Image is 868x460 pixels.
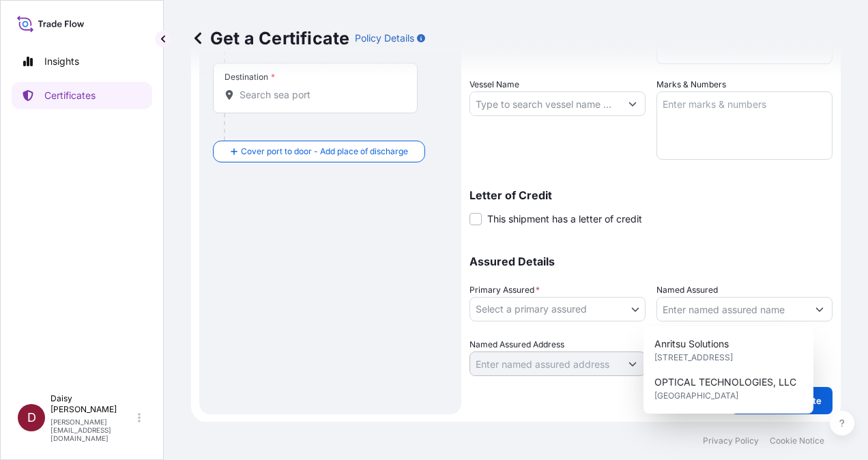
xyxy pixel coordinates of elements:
[225,72,275,83] div: Destination
[470,91,620,116] input: Type to search vessel name or IMO
[656,283,718,297] label: Named Assured
[654,351,733,364] span: [STREET_ADDRESS]
[50,393,135,415] p: Daisy [PERSON_NAME]
[703,435,759,446] a: Privacy Policy
[656,78,726,91] label: Marks & Numbers
[654,389,738,403] span: [GEOGRAPHIC_DATA]
[213,141,425,162] button: Cover port to door - Add place of discharge
[469,78,519,91] label: Vessel Name
[191,27,349,49] p: Get a Certificate
[50,418,135,442] p: [PERSON_NAME][EMAIL_ADDRESS][DOMAIN_NAME]
[770,435,824,446] a: Cookie Notice
[240,88,401,102] input: Destination
[44,55,79,68] p: Insights
[12,82,152,109] a: Certificates
[355,31,414,45] p: Policy Details
[469,283,540,297] span: Primary Assured
[241,145,408,158] span: Cover port to door - Add place of discharge
[469,256,833,267] p: Assured Details
[657,297,807,321] input: Assured Name
[469,190,833,201] p: Letter of Credit
[620,351,645,376] button: Show suggestions
[470,351,620,376] input: Named Assured Address
[654,337,729,351] span: Anritsu Solutions
[469,338,564,351] label: Named Assured Address
[487,212,642,226] span: This shipment has a letter of credit
[649,332,808,408] div: Suggestions
[620,91,645,116] button: Show suggestions
[654,375,796,389] span: OPTICAL TECHNOLOGIES, LLC
[12,48,152,75] a: Insights
[44,89,96,102] p: Certificates
[807,297,832,321] button: Show suggestions
[27,411,36,425] span: D
[469,297,646,321] button: Select a primary assured
[476,302,587,316] span: Select a primary assured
